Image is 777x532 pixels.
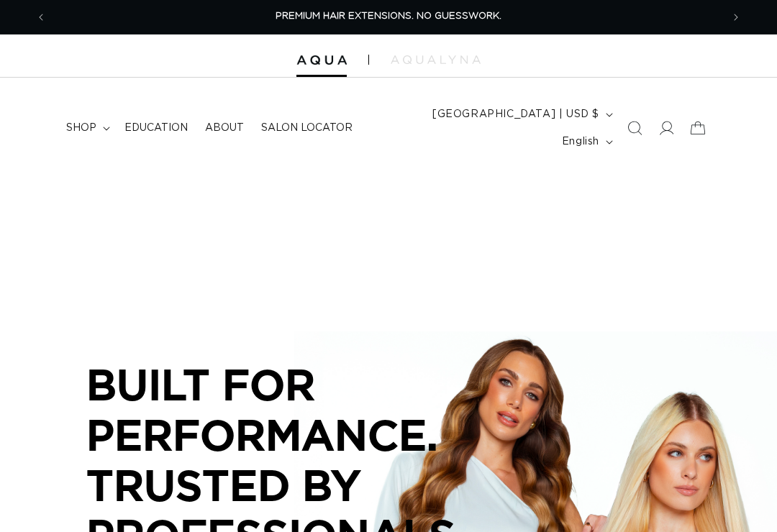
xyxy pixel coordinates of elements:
img: Aqua Hair Extensions [296,55,347,65]
summary: shop [58,113,116,143]
a: Education [116,113,196,143]
button: Previous announcement [25,4,57,31]
a: About [196,113,253,143]
span: English [562,134,599,150]
img: aqualyna.com [391,55,481,64]
summary: Search [619,112,650,144]
span: About [205,121,244,134]
span: shop [66,121,96,134]
button: Next announcement [720,4,752,31]
a: Salon Locator [253,113,361,143]
span: [GEOGRAPHIC_DATA] | USD $ [432,107,599,122]
span: Salon Locator [261,121,353,134]
span: PREMIUM HAIR EXTENSIONS. NO GUESSWORK. [276,12,501,21]
button: English [553,128,619,155]
button: [GEOGRAPHIC_DATA] | USD $ [424,101,619,128]
span: Education [124,121,188,134]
